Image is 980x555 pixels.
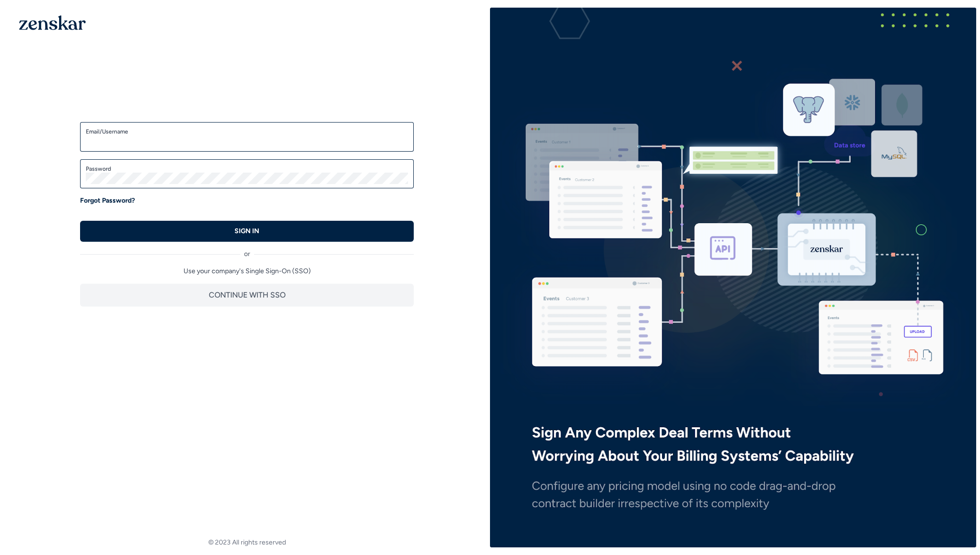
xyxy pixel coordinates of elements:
a: Forgot Password? [80,196,135,206]
label: Password [86,165,408,173]
button: CONTINUE WITH SSO [80,284,414,307]
label: Email/Username [86,128,408,135]
p: Use your company's Single Sign-On (SSO) [80,267,414,276]
img: 1OGAJ2xQqyY4LXKgY66KYq0eOWRCkrZdAb3gUhuVAqdWPZE9SRJmCz+oDMSn4zDLXe31Ii730ItAGKgCKgCCgCikA4Av8PJUP... [19,15,86,30]
button: SIGN IN [80,221,414,242]
div: or [80,242,414,259]
footer: © 2023 All rights reserved [4,538,490,547]
p: SIGN IN [235,226,259,236]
